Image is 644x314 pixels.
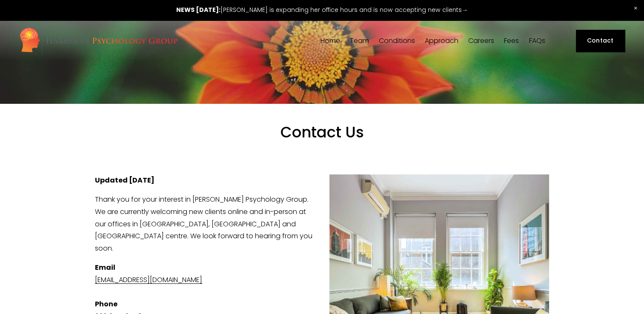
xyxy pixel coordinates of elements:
[95,175,155,185] strong: Updated [DATE]
[19,27,178,54] img: Harrison Psychology Group
[425,37,458,45] a: folder dropdown
[504,37,519,45] a: Fees
[468,37,494,45] a: Careers
[95,194,549,255] p: Thank you for your interest in [PERSON_NAME] Psychology Group. We are currently welcoming new cli...
[576,30,625,52] a: Contact
[95,299,117,309] strong: Phone
[379,37,415,45] a: folder dropdown
[95,275,202,285] a: [EMAIL_ADDRESS][DOMAIN_NAME]
[95,263,115,272] strong: Email
[379,37,415,44] span: Conditions
[425,37,458,44] span: Approach
[321,37,340,45] a: Home
[350,37,369,44] span: Team
[529,37,545,45] a: FAQs
[350,37,369,45] a: folder dropdown
[135,123,509,160] h1: Contact Us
